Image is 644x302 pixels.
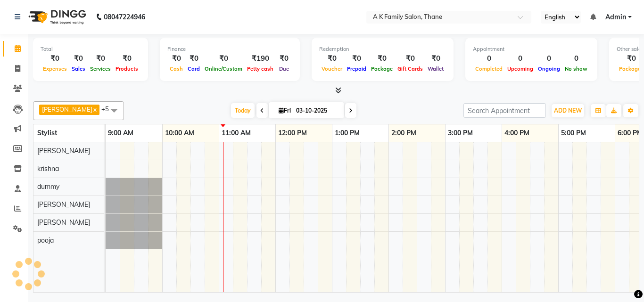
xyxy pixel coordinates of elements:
span: Online/Custom [202,65,245,72]
span: Petty cash [245,65,276,72]
span: dummy [37,182,59,191]
div: Redemption [319,45,446,53]
div: ₹0 [202,53,245,64]
a: 11:00 AM [219,126,253,140]
span: Admin [605,12,626,22]
div: ₹0 [167,53,185,64]
a: 1:00 PM [332,126,362,140]
a: 5:00 PM [559,126,588,140]
button: ADD NEW [552,104,584,117]
input: Search Appointment [463,103,546,118]
span: Gift Cards [395,65,425,72]
div: ₹0 [319,53,345,64]
div: ₹190 [245,53,276,64]
span: Products [113,65,140,72]
a: 2:00 PM [389,126,419,140]
div: ₹0 [345,53,369,64]
div: 0 [536,53,562,64]
a: x [92,106,97,113]
span: pooja [37,236,54,245]
a: 4:00 PM [502,126,532,140]
span: krishna [37,164,59,173]
div: 0 [473,53,505,64]
span: Package [369,65,395,72]
div: ₹0 [69,53,88,64]
span: Services [88,65,113,72]
span: Expenses [41,65,69,72]
img: logo [24,4,89,30]
a: 12:00 PM [276,126,309,140]
input: 2025-10-03 [293,104,340,118]
a: 9:00 AM [106,126,136,140]
span: [PERSON_NAME] [37,147,90,155]
div: ₹0 [41,53,69,64]
div: ₹0 [113,53,140,64]
span: Stylist [37,129,57,137]
div: Appointment [473,45,590,53]
div: 0 [505,53,536,64]
span: Fri [276,107,293,114]
span: Sales [69,65,88,72]
div: ₹0 [425,53,446,64]
b: 08047224946 [104,4,145,30]
span: Prepaid [345,65,369,72]
div: Total [41,45,140,53]
span: Upcoming [505,65,536,72]
span: Cash [167,65,185,72]
span: ADD NEW [554,107,582,114]
div: ₹0 [185,53,202,64]
span: Voucher [319,65,345,72]
a: 3:00 PM [446,126,475,140]
span: [PERSON_NAME] [37,200,90,209]
span: Ongoing [536,65,562,72]
div: ₹0 [276,53,292,64]
div: ₹0 [369,53,395,64]
div: 0 [562,53,590,64]
span: [PERSON_NAME] [42,106,92,113]
div: ₹0 [88,53,113,64]
span: Wallet [425,65,446,72]
div: ₹0 [395,53,425,64]
span: +5 [101,105,116,113]
span: Card [185,65,202,72]
span: No show [562,65,590,72]
div: Finance [167,45,292,53]
span: [PERSON_NAME] [37,218,90,227]
a: 10:00 AM [163,126,197,140]
span: Due [277,65,291,72]
span: Completed [473,65,505,72]
span: Today [231,103,255,118]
